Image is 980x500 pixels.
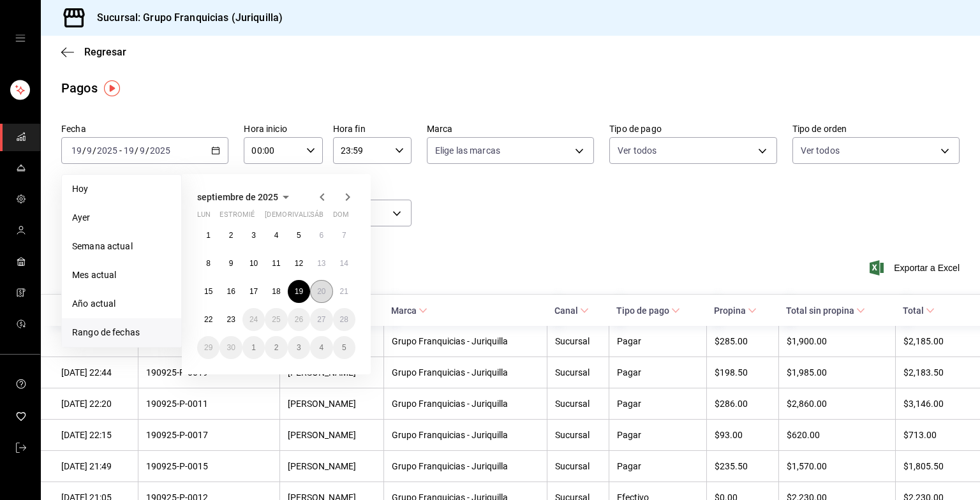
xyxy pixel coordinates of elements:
[197,252,219,275] button: 8 de septiembre de 2025
[786,305,854,316] font: Total sin propina
[333,210,349,224] abbr: domingo
[618,144,657,157] span: Ver todos
[249,287,258,296] abbr: 17 de septiembre de 2025
[197,336,219,359] button: 29 de septiembre de 2025
[197,224,219,247] button: 1 de septiembre de 2025
[787,430,887,440] div: $620.00
[146,367,272,378] div: 190925-P-0019
[265,210,340,224] abbr: jueves
[317,259,325,268] abbr: 13 de septiembre de 2025
[310,252,332,275] button: 13 de septiembre de 2025
[903,305,924,316] font: Total
[340,259,348,268] abbr: 14 de septiembre de 2025
[392,430,538,440] div: Grupo Franquicias - Juriquilla
[272,259,280,268] abbr: 11 de septiembre de 2025
[297,231,301,240] abbr: 5 de septiembre de 2025
[342,343,346,352] abbr: 5 de octubre de 2025
[391,305,427,316] span: Marca
[872,260,960,276] button: Exportar a Excel
[310,210,323,224] abbr: sábado
[617,461,699,471] div: Pagar
[787,336,887,346] div: $1,900.00
[104,80,120,96] img: Marcador de información sobre herramientas
[197,280,219,303] button: 15 de septiembre de 2025
[226,343,235,352] abbr: 30 de septiembre de 2025
[226,287,235,296] abbr: 16 de septiembre de 2025
[617,336,699,346] div: Pagar
[792,124,960,133] label: Tipo de orden
[288,461,376,471] div: [PERSON_NAME]
[903,367,960,378] div: $2,183.50
[340,287,348,296] abbr: 21 de septiembre de 2025
[555,461,601,471] div: Sucursal
[310,308,332,331] button: 27 de septiembre de 2025
[146,399,272,409] div: 190925-P-0011
[249,259,258,268] abbr: 10 de septiembre de 2025
[93,145,96,156] span: /
[119,145,122,156] span: -
[714,305,746,316] font: Propina
[87,10,283,26] h3: Sucursal: Grupo Franquicias (Juriquilla)
[342,231,346,240] abbr: 7 de septiembre de 2025
[715,367,771,378] div: $198.50
[61,399,130,409] div: [DATE] 22:20
[903,305,935,316] span: Total
[554,305,589,316] span: Canal
[554,305,578,316] font: Canal
[272,287,280,296] abbr: 18 de septiembre de 2025
[229,259,234,268] abbr: 9 de septiembre de 2025
[715,430,771,440] div: $93.00
[61,430,130,440] div: [DATE] 22:15
[333,124,412,133] label: Hora fin
[61,367,130,378] div: [DATE] 22:44
[295,315,303,324] abbr: 26 de septiembre de 2025
[616,305,680,316] span: Tipo de pago
[82,145,86,156] span: /
[265,252,287,275] button: 11 de septiembre de 2025
[86,145,93,156] input: --
[903,430,960,440] div: $713.00
[72,240,171,253] span: Semana actual
[288,336,310,359] button: 3 de octubre de 2025
[226,315,235,324] abbr: 23 de septiembre de 2025
[555,336,601,346] div: Sucursal
[392,336,538,346] div: Grupo Franquicias - Juriquilla
[392,367,538,378] div: Grupo Franquicias - Juriquilla
[149,145,171,156] input: ----
[72,211,171,224] span: Ayer
[204,343,212,352] abbr: 29 de septiembre de 2025
[242,252,265,275] button: 10 de septiembre de 2025
[715,461,771,471] div: $235.50
[206,259,211,268] abbr: 8 de septiembre de 2025
[219,252,242,275] button: 9 de septiembre de 2025
[71,145,82,156] input: --
[219,224,242,247] button: 2 de septiembre de 2025
[288,430,376,440] div: [PERSON_NAME]
[903,336,960,346] div: $2,185.00
[197,210,211,224] abbr: lunes
[72,182,171,196] span: Hoy
[61,124,228,133] label: Fecha
[204,287,212,296] abbr: 15 de septiembre de 2025
[317,315,325,324] abbr: 27 de septiembre de 2025
[244,124,322,133] label: Hora inicio
[310,224,332,247] button: 6 de septiembre de 2025
[197,308,219,331] button: 22 de septiembre de 2025
[84,46,126,58] span: Regresar
[295,259,303,268] abbr: 12 de septiembre de 2025
[435,144,500,157] span: Elige las marcas
[242,336,265,359] button: 1 de octubre de 2025
[333,280,355,303] button: 21 de septiembre de 2025
[72,326,171,339] span: Rango de fechas
[392,399,538,409] div: Grupo Franquicias - Juriquilla
[427,124,594,133] label: Marca
[786,305,865,316] span: Total sin propina
[242,210,255,224] abbr: miércoles
[139,145,145,156] input: --
[288,308,310,331] button: 26 de septiembre de 2025
[145,145,149,156] span: /
[219,210,260,224] abbr: martes
[787,399,887,409] div: $2,860.00
[274,343,279,352] abbr: 2 de octubre de 2025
